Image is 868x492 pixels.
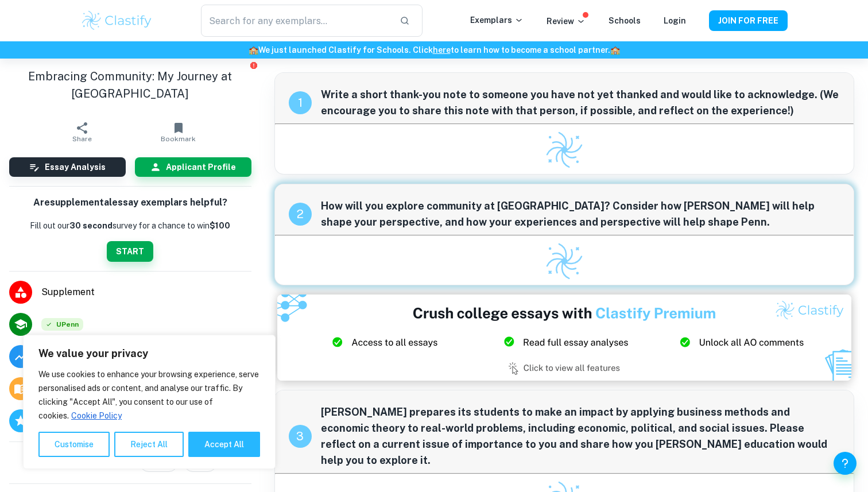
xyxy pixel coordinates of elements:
[23,335,276,469] div: We value your privacy
[709,10,788,31] button: JOIN FOR FREE
[470,14,524,26] p: Exemplars
[30,219,230,232] p: Fill out our survey for a chance to win
[107,241,153,262] button: START
[38,347,260,361] p: We value your privacy
[188,432,260,457] button: Accept All
[544,130,584,170] img: Clastify logo
[9,68,251,102] h1: Embracing Community: My Journey at [GEOGRAPHIC_DATA]
[289,203,312,226] div: recipe
[547,15,586,28] p: Review
[80,9,153,32] img: Clastify logo
[201,5,390,37] input: Search for any exemplars...
[41,318,83,331] div: Accepted: University of Pennsylvania
[34,116,130,148] button: Share
[166,161,236,173] h6: Applicant Profile
[250,61,258,69] button: Report issue
[321,87,840,119] span: Write a short thank-you note to someone you have not yet thanked and would like to acknowledge. (...
[609,16,641,25] a: Schools
[69,221,113,230] b: 30 second
[130,116,227,148] button: Bookmark
[321,404,840,468] span: [PERSON_NAME] prepares its students to make an impact by applying business methods and economic t...
[610,45,620,55] span: 🏫
[664,16,686,25] a: Login
[38,367,260,423] p: We use cookies to enhance your browsing experience, serve personalised ads or content, and analys...
[45,161,106,173] h6: Essay Analysis
[289,91,312,114] div: recipe
[9,157,126,177] button: Essay Analysis
[71,410,122,421] a: Cookie Policy
[289,425,312,448] div: recipe
[135,157,251,177] button: Applicant Profile
[544,241,584,281] img: Clastify logo
[249,45,258,55] span: 🏫
[161,135,196,143] span: Bookmark
[834,452,857,475] button: Help and Feedback
[210,221,230,230] strong: $100
[72,135,92,143] span: Share
[41,285,251,299] span: Supplement
[433,45,451,55] a: here
[321,198,840,230] span: How will you explore community at [GEOGRAPHIC_DATA]? Consider how [PERSON_NAME] will help shape y...
[33,196,227,210] h6: Are supplemental essay exemplars helpful?
[277,295,851,381] img: Ad
[38,432,110,457] button: Customise
[114,432,184,457] button: Reject All
[2,44,866,56] h6: We just launched Clastify for Schools. Click to learn how to become a school partner.
[41,318,83,331] span: UPenn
